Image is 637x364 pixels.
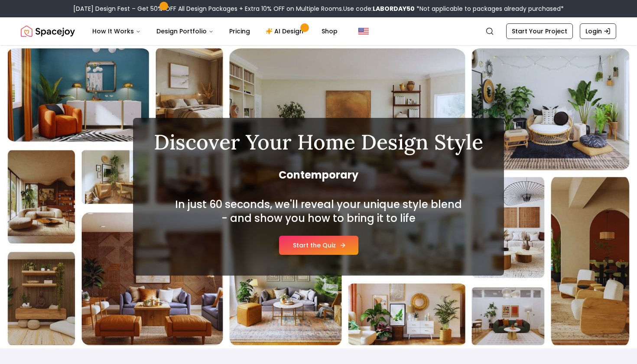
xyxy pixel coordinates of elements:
[580,23,616,39] a: Login
[343,4,415,13] span: Use code:
[21,23,75,40] img: Spacejoy Logo
[21,17,616,45] nav: Global
[173,198,464,225] h2: In just 60 seconds, we'll reveal your unique style blend - and show you how to bring it to life
[358,26,369,36] img: United States
[149,23,221,40] button: Design Portfolio
[222,23,257,40] a: Pricing
[154,132,483,153] h1: Discover Your Home Design Style
[259,23,313,40] a: AI Design
[415,4,564,13] span: *Not applicable to packages already purchased*
[85,23,148,40] button: How It Works
[373,4,415,13] b: LABORDAY50
[154,168,483,182] span: Contemporary
[21,23,75,40] a: Spacejoy
[85,23,344,40] nav: Main
[315,23,344,40] a: Shop
[73,4,564,13] div: [DATE] Design Fest – Get 50% OFF All Design Packages + Extra 10% OFF on Multiple Rooms.
[279,236,358,255] a: Start the Quiz
[506,23,573,39] a: Start Your Project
